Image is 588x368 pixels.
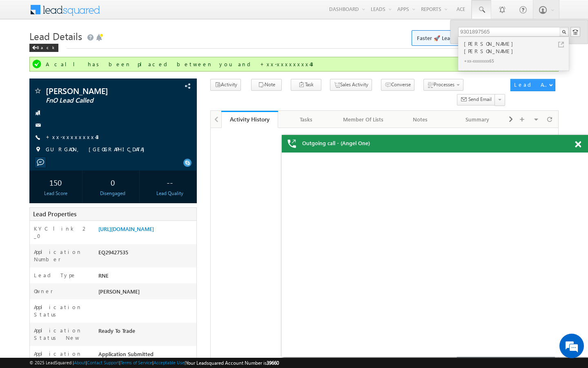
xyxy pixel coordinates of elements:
span: [PERSON_NAME] [98,288,140,295]
div: Summary [456,114,499,124]
input: Search Leads [458,27,569,37]
span: [PERSON_NAME] [46,87,149,95]
label: Lead Type [34,272,76,279]
span: Processes [434,81,454,88]
div: 0 [89,175,137,190]
a: Tasks [278,111,335,128]
a: Acceptable Use [154,360,185,365]
div: Disengaged [89,190,137,197]
div: Member Of Lists [342,114,385,124]
div: 150 [31,175,80,190]
a: Terms of Service [120,360,152,365]
button: Processes [423,79,463,91]
button: Sales Activity [330,79,372,91]
span: FnO Lead Called [46,96,149,105]
div: -- [146,175,194,190]
span: Lead Details [29,29,82,43]
div: EQ29427535 [96,248,196,260]
div: Tasks [285,114,328,124]
label: Application Status New [34,327,90,341]
button: Lead Actions [510,79,555,91]
div: Application Submitted [96,350,196,361]
div: Lead Quality [146,190,194,197]
a: Member Of Lists [335,111,392,128]
div: A call has been placed between you and +xx-xxxxxxxx43 [46,61,544,68]
span: © 2025 LeadSquared | | | | | [29,359,279,367]
div: +xx-xxxxxxxx65 [462,56,572,65]
span: Lead Properties [33,210,76,218]
button: Send Email [457,94,495,106]
div: Activity History [227,115,272,123]
a: [URL][DOMAIN_NAME] [98,225,154,232]
button: Task [291,79,321,91]
button: Note [251,79,282,91]
a: +xx-xxxxxxxx43 [46,133,99,140]
div: Notes [399,114,442,124]
div: Back [29,44,58,52]
label: Application Number [34,248,90,263]
div: [PERSON_NAME] [PERSON_NAME] [462,39,572,56]
div: Ready To Trade [96,327,196,338]
a: Notes [392,111,449,128]
div: Lead Score [31,190,80,197]
a: About [74,360,86,365]
span: Send Email [468,96,492,103]
a: Back [29,43,62,50]
button: Converse [381,79,414,91]
span: 39660 [267,360,279,366]
a: Summary [449,111,506,128]
div: Lead Actions [514,81,549,88]
span: GURGAON, [GEOGRAPHIC_DATA] [46,146,149,154]
label: KYC link 2_0 [34,225,90,240]
span: Outgoing call - (Angel One) [302,139,370,147]
button: Activity [210,79,241,91]
span: Your Leadsquared Account Number is [186,360,279,366]
label: Application Status [34,303,90,318]
div: RNE [96,272,196,283]
label: Owner [34,287,53,295]
a: Contact Support [87,360,119,365]
span: Faster 🚀 Lead Details with a new look ✨ [417,34,553,42]
a: Activity History [221,111,278,128]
